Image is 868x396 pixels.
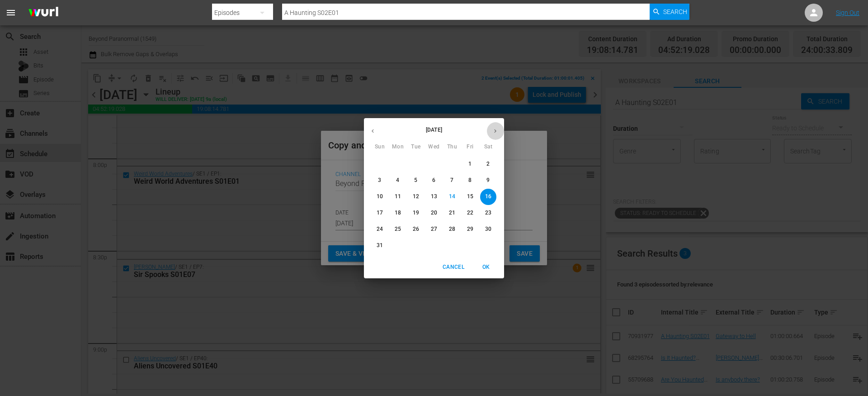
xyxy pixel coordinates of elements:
[468,177,472,184] p: 8
[22,2,65,24] img: ans4CAIJ8jUAAAAAAAAAAAAAAAAAAAAAAAAgQb4GAAAAAAAAAAAAAAAAAAAAAAAAJMjXAAAAAAAAAAAAAAAAAAAAAAAAgAT5G...
[480,143,496,152] span: Sat
[444,172,460,189] button: 7
[5,7,16,18] span: menu
[480,156,496,172] button: 2
[444,189,460,205] button: 14
[408,205,424,221] button: 19
[426,189,442,205] button: 13
[444,205,460,221] button: 21
[480,172,496,189] button: 9
[390,189,406,205] button: 11
[475,262,497,272] span: OK
[408,189,424,205] button: 12
[413,209,419,217] p: 19
[663,4,687,20] span: Search
[472,260,500,275] button: OK
[444,143,460,152] span: Thu
[485,193,491,200] p: 16
[382,126,486,134] p: [DATE]
[485,209,491,217] p: 23
[377,209,383,217] p: 17
[462,221,478,238] button: 29
[426,205,442,221] button: 20
[372,221,388,238] button: 24
[426,172,442,189] button: 6
[480,205,496,221] button: 23
[372,172,388,189] button: 3
[431,209,437,217] p: 20
[467,225,473,233] p: 29
[426,143,442,152] span: Wed
[462,172,478,189] button: 8
[395,193,401,200] p: 11
[449,225,455,233] p: 28
[462,156,478,172] button: 1
[414,177,417,184] p: 5
[377,193,383,200] p: 10
[377,225,383,233] p: 24
[449,209,455,217] p: 21
[467,193,473,200] p: 15
[396,177,399,184] p: 4
[390,221,406,238] button: 25
[486,160,490,168] p: 2
[431,193,437,200] p: 13
[408,221,424,238] button: 26
[443,262,464,272] span: Cancel
[408,172,424,189] button: 5
[444,221,460,238] button: 28
[439,260,468,275] button: Cancel
[395,209,401,217] p: 18
[372,205,388,221] button: 17
[449,193,455,200] p: 14
[426,221,442,238] button: 27
[372,238,388,254] button: 31
[378,177,381,184] p: 3
[467,209,473,217] p: 22
[480,189,496,205] button: 16
[390,172,406,189] button: 4
[462,205,478,221] button: 22
[836,9,859,16] a: Sign Out
[468,160,472,168] p: 1
[413,225,419,233] p: 26
[432,177,435,184] p: 6
[431,225,437,233] p: 27
[408,143,424,152] span: Tue
[390,205,406,221] button: 18
[395,225,401,233] p: 25
[485,225,491,233] p: 30
[480,221,496,238] button: 30
[450,177,453,184] p: 7
[390,143,406,152] span: Mon
[462,143,478,152] span: Fri
[377,242,383,249] p: 31
[413,193,419,200] p: 12
[372,189,388,205] button: 10
[486,177,490,184] p: 9
[462,189,478,205] button: 15
[372,143,388,152] span: Sun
